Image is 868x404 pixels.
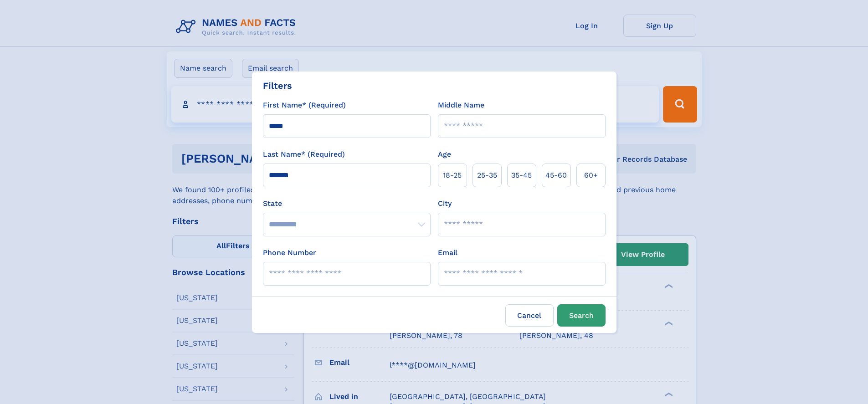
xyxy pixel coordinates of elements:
[263,247,316,258] label: Phone Number
[438,149,451,160] label: Age
[438,247,457,258] label: Email
[505,304,554,327] label: Cancel
[511,170,532,181] span: 35‑45
[545,170,567,181] span: 45‑60
[443,170,462,181] span: 18‑25
[477,170,497,181] span: 25‑35
[438,198,452,209] label: City
[263,79,292,92] div: Filters
[438,100,484,111] label: Middle Name
[263,100,346,111] label: First Name* (Required)
[263,198,431,209] label: State
[584,170,598,181] span: 60+
[263,149,345,160] label: Last Name* (Required)
[557,304,606,327] button: Search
